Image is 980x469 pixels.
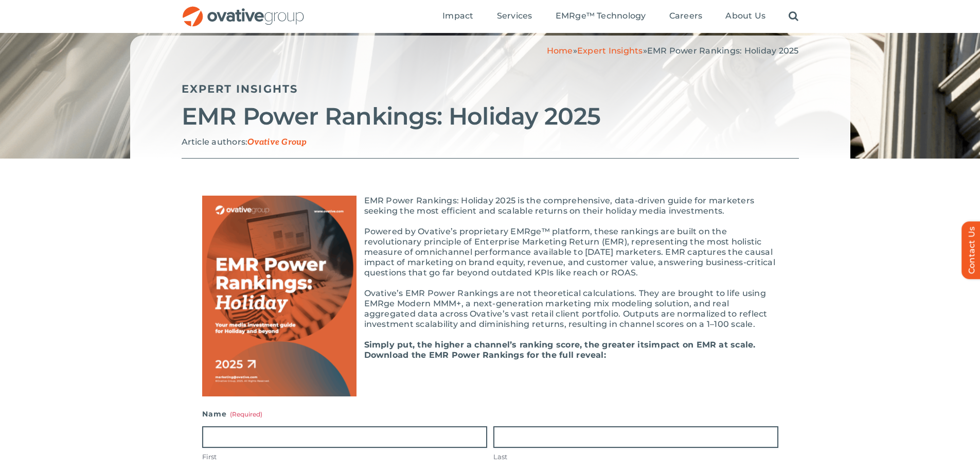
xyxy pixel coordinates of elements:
p: Article authors: [182,137,799,148]
a: Home [547,46,573,56]
span: Services [497,11,532,21]
a: Careers [669,11,703,22]
a: OG_Full_horizontal_RGB [182,5,305,15]
span: Careers [669,11,703,21]
b: Simply put, the higher a channel’s ranking score, the greater its [364,340,649,350]
a: Services [497,11,532,22]
span: (Required) [230,410,262,418]
span: EMRge™ Technology [556,11,646,21]
span: Ovative Group [247,137,307,147]
a: EMRge™ Technology [556,11,646,22]
a: Search [789,11,798,22]
span: Impact [442,11,473,21]
legend: Name [202,407,262,421]
a: Expert Insights [577,46,643,56]
p: Ovative’s EMR Power Rankings are not theoretical calculations. They are brought to life using EMR... [202,288,778,329]
span: EMR Power Rankings: Holiday 2025 [647,46,799,56]
h2: EMR Power Rankings: Holiday 2025 [182,103,799,129]
label: First [202,452,487,462]
p: Powered by Ovative’s proprietary EMRge™ platform, these rankings are built on the revolutionary p... [202,227,778,278]
span: About Us [725,11,765,21]
a: Impact [442,11,473,22]
b: impact on EMR at scale. Download the EMR Power Rankings for the full reveal: [364,340,756,360]
a: Expert Insights [182,82,298,95]
span: » » [547,46,799,56]
label: Last [493,452,778,462]
a: About Us [725,11,765,22]
p: EMR Power Rankings: Holiday 2025 is the comprehensive, data-driven guide for marketers seeking th... [202,196,778,216]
